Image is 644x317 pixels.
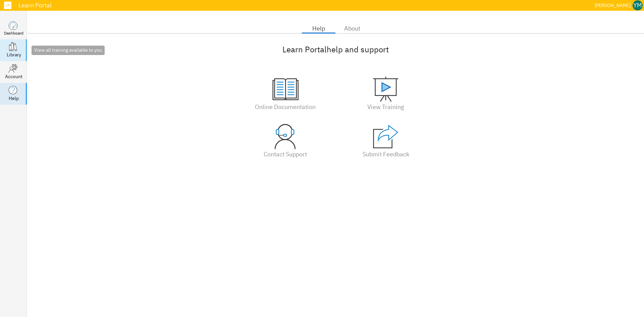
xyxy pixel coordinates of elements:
div: Submit Feedback [363,150,409,159]
div: Help [9,95,19,102]
div: Dashboard [4,30,23,36]
div: Account [5,73,22,80]
div: View Training [367,103,404,111]
div: Learn Portal [15,2,592,8]
div: Online Documentation [255,103,316,111]
div: YM [633,0,643,10]
div: [PERSON_NAME] [595,1,631,10]
div: Contact Support [264,150,307,159]
span: Help [306,23,331,34]
span: About [339,23,365,34]
div: Learn Portal help and support [44,44,627,55]
div: Library [7,51,21,58]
